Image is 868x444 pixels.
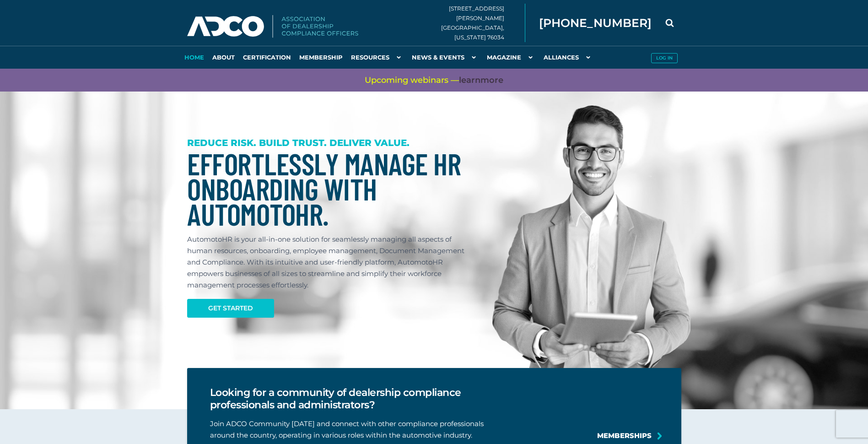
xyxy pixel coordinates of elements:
h1: Effortlessly Manage HR Onboarding with AutomotoHR. [187,151,470,227]
span: [PHONE_NUMBER] [539,17,652,29]
img: Dealership Compliance Professional [492,105,690,386]
a: Home [180,46,208,69]
a: News & Events [408,46,483,69]
img: Association of Dealership Compliance Officers logo [187,15,358,38]
a: Resources [347,46,408,69]
p: AutomotoHR is your all-in-one solution for seamlessly managing all aspects of human resources, on... [187,233,470,291]
a: Memberships [597,430,652,441]
a: Get Started [187,299,274,318]
span: Upcoming webinars — [365,75,503,86]
button: Log in [651,53,678,63]
a: Certification [239,46,295,69]
p: Join ADCO Community [DATE] and connect with other compliance professionals around the country, op... [210,418,517,441]
span: learn [459,75,480,85]
a: Membership [295,46,347,69]
a: Magazine [483,46,539,69]
div: [STREET_ADDRESS][PERSON_NAME] [GEOGRAPHIC_DATA], [US_STATE] 76034 [441,4,525,42]
a: About [208,46,239,69]
a: Alliances [539,46,597,69]
a: learnmore [459,75,503,86]
a: Log in [647,46,681,69]
h3: REDUCE RISK. BUILD TRUST. DELIVER VALUE. [187,137,470,149]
